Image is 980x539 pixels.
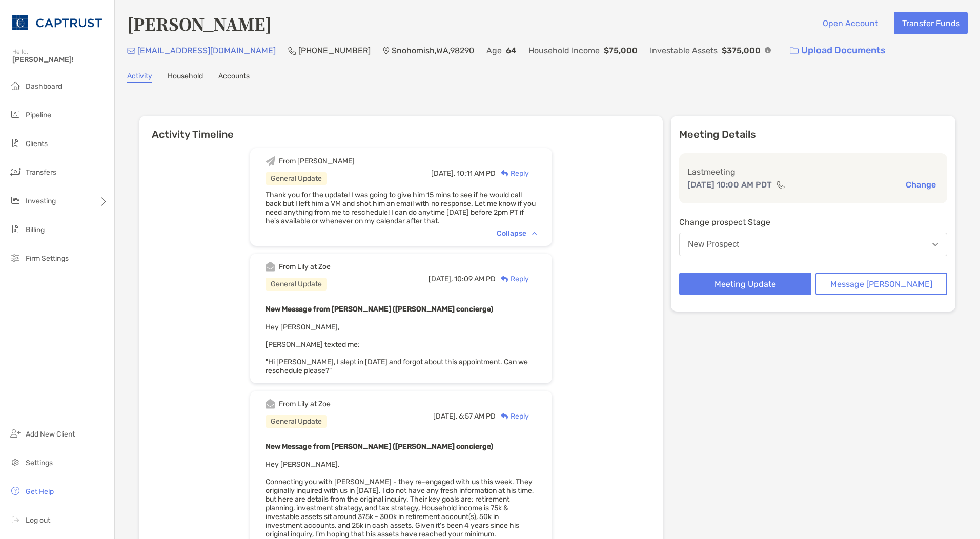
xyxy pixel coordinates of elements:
[814,12,886,34] button: Open Account
[9,165,22,178] img: transfers icon
[428,275,453,283] span: [DATE],
[9,79,22,92] img: dashboard icon
[266,278,327,291] div: General Update
[604,44,638,57] p: $75,000
[266,442,493,451] b: New Message from [PERSON_NAME] ([PERSON_NAME] concierge)
[679,216,947,229] p: Change prospect Stage
[26,168,56,177] span: Transfers
[9,456,22,468] img: settings icon
[496,411,529,422] div: Reply
[279,262,331,271] div: From Lily at Zoe
[279,400,331,408] div: From Lily at Zoe
[127,72,152,83] a: Activity
[431,169,455,178] span: [DATE],
[266,156,275,166] img: Event icon
[26,139,48,148] span: Clients
[776,181,785,189] img: communication type
[9,252,22,264] img: firm-settings icon
[501,413,508,420] img: Reply icon
[127,48,135,54] img: Email Icon
[679,273,811,295] button: Meeting Update
[279,157,355,165] div: From [PERSON_NAME]
[783,39,892,61] a: Upload Documents
[9,194,22,206] img: investing icon
[501,276,508,282] img: Reply icon
[168,72,203,83] a: Household
[26,459,53,467] span: Settings
[497,229,537,238] div: Collapse
[9,513,22,526] img: logout icon
[9,223,22,235] img: billing icon
[501,170,508,177] img: Reply icon
[496,168,529,179] div: Reply
[392,44,474,57] p: Snohomish , WA , 98290
[496,274,529,284] div: Reply
[383,47,390,55] img: Location Icon
[532,232,537,235] img: Chevron icon
[26,82,62,91] span: Dashboard
[266,399,275,409] img: Event icon
[506,44,516,57] p: 64
[528,44,600,57] p: Household Income
[26,516,50,525] span: Log out
[903,179,939,190] button: Change
[12,4,102,41] img: CAPTRUST Logo
[687,178,772,191] p: [DATE] 10:00 AM PDT
[139,116,663,140] h6: Activity Timeline
[12,55,108,64] span: [PERSON_NAME]!
[266,262,275,272] img: Event icon
[486,44,502,57] p: Age
[650,44,718,57] p: Investable Assets
[433,412,457,421] span: [DATE],
[218,72,250,83] a: Accounts
[765,47,771,53] img: Info Icon
[790,47,799,54] img: button icon
[298,44,371,57] p: [PHONE_NUMBER]
[459,412,496,421] span: 6:57 AM PD
[457,169,496,178] span: 10:11 AM PD
[679,233,947,256] button: New Prospect
[266,191,536,225] span: Thank you for the update! I was going to give him 15 mins to see if he would call back but I left...
[679,128,947,141] p: Meeting Details
[454,275,496,283] span: 10:09 AM PD
[266,305,493,314] b: New Message from [PERSON_NAME] ([PERSON_NAME] concierge)
[26,111,51,119] span: Pipeline
[688,240,739,249] div: New Prospect
[26,430,75,439] span: Add New Client
[26,254,69,263] span: Firm Settings
[266,415,327,428] div: General Update
[9,427,22,440] img: add_new_client icon
[894,12,968,34] button: Transfer Funds
[9,137,22,149] img: clients icon
[137,44,276,57] p: [EMAIL_ADDRESS][DOMAIN_NAME]
[26,225,45,234] span: Billing
[932,243,938,246] img: Open dropdown arrow
[815,273,948,295] button: Message [PERSON_NAME]
[288,47,296,55] img: Phone Icon
[127,12,272,35] h4: [PERSON_NAME]
[722,44,761,57] p: $375,000
[9,108,22,120] img: pipeline icon
[687,165,939,178] p: Last meeting
[266,323,528,375] span: Hey [PERSON_NAME], [PERSON_NAME] texted me: "Hi [PERSON_NAME], I slept in [DATE] and forgot about...
[26,197,56,205] span: Investing
[9,485,22,497] img: get-help icon
[26,487,54,496] span: Get Help
[266,172,327,185] div: General Update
